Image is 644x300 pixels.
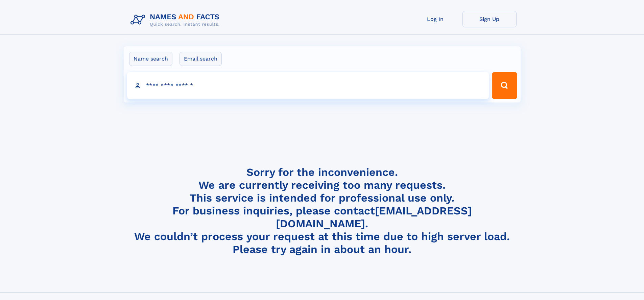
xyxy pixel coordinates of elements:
[127,72,489,99] input: search input
[492,72,517,99] button: Search Button
[462,11,517,27] a: Sign Up
[408,11,462,27] a: Log In
[180,52,222,66] label: Email search
[129,52,172,66] label: Name search
[128,11,225,29] img: Logo Names and Facts
[276,204,472,230] a: [EMAIL_ADDRESS][DOMAIN_NAME]
[128,166,517,256] h4: Sorry for the inconvenience. We are currently receiving too many requests. This service is intend...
